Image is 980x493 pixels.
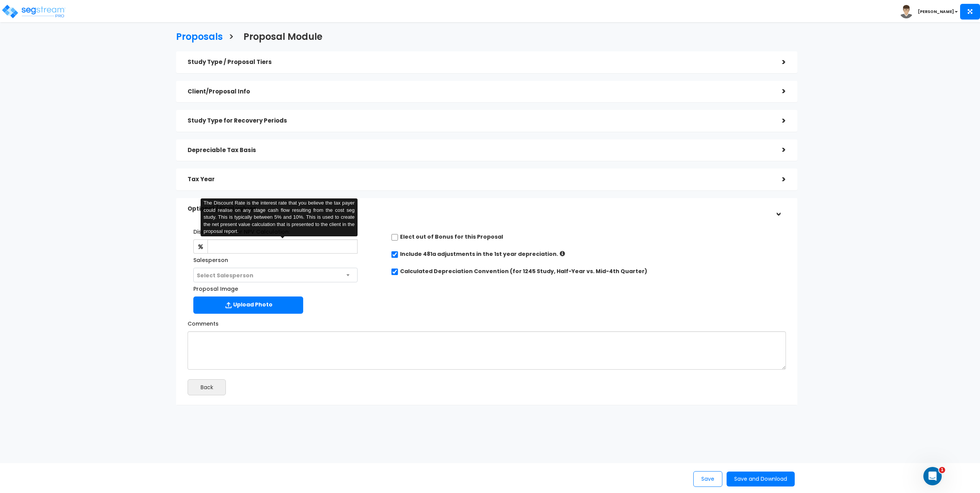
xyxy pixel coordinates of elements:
div: > [772,201,784,216]
div: The Discount Rate is the interest rate that you believe the tax payer could realise on any stage ... [201,198,358,236]
b: [PERSON_NAME] [918,9,954,15]
label: Include 481a adjustments in the 1st year depreciation. [400,250,558,258]
label: Calculated Depreciation Convention (for 1245 Study, Half-Year vs. Mid-4th Quarter) [400,267,647,275]
img: Upload Icon [224,300,233,310]
label: Proposal Image [193,282,238,293]
button: Save [693,471,722,487]
div: > [771,85,786,97]
iframe: Intercom live chat [923,467,942,485]
div: > [771,144,786,156]
label: Discount Rate for NPV Calculation: [193,225,290,236]
span: Select Salesperson [197,272,253,279]
img: logo_pro_r.png [1,4,66,19]
i: If checked: Increased depreciation = Aggregated Post-Study (up to Tax Year) – Prior Accumulated D... [560,251,565,256]
h5: Depreciable Tax Basis [188,147,771,154]
h5: Study Type for Recovery Periods [188,118,771,124]
h5: Study Type / Proposal Tiers [188,59,771,66]
h5: Tax Year [188,176,771,183]
h3: Proposals [176,32,223,44]
a: Proposal Module [238,24,322,47]
img: avatar.png [900,5,913,18]
label: Elect out of Bonus for this Proposal [400,233,503,241]
a: Proposals [170,24,223,47]
div: > [771,56,786,68]
h3: > [229,32,234,44]
h5: Optional / Final values [188,206,771,212]
button: Save and Download [727,472,795,486]
label: Comments [188,317,219,328]
label: Salesperson [193,254,228,264]
div: > [771,174,786,185]
span: 1 [939,467,945,473]
h3: Proposal Module [243,32,322,44]
label: Upload Photo [193,296,303,314]
div: > [771,115,786,127]
h5: Client/Proposal Info [188,88,771,95]
button: Back [188,379,226,395]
